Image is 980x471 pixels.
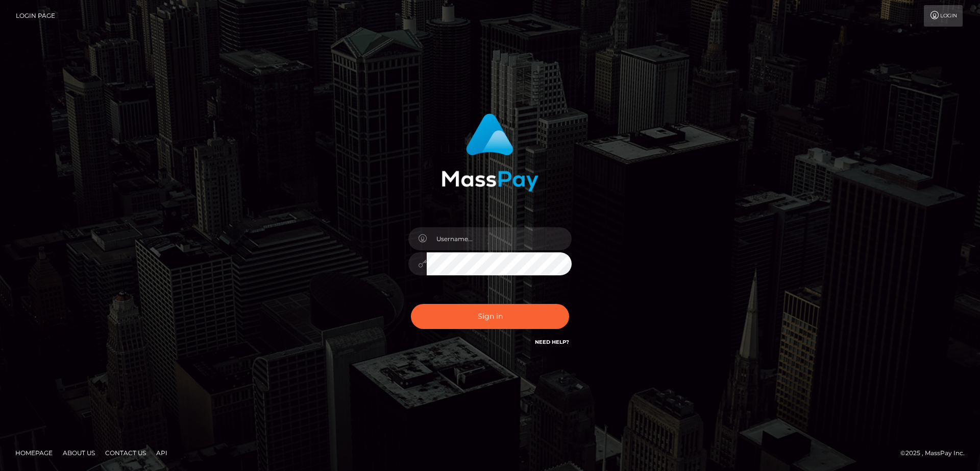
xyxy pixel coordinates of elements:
[16,5,55,27] a: Login Page
[152,445,171,461] a: API
[411,304,569,329] button: Sign in
[59,445,99,461] a: About Us
[11,445,57,461] a: Homepage
[442,113,538,192] img: MassPay Login
[924,5,963,27] a: Login
[535,339,569,345] a: Need Help?
[101,445,150,461] a: Contact Us
[427,227,572,250] input: Username...
[900,448,972,459] div: © 2025 , MassPay Inc.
